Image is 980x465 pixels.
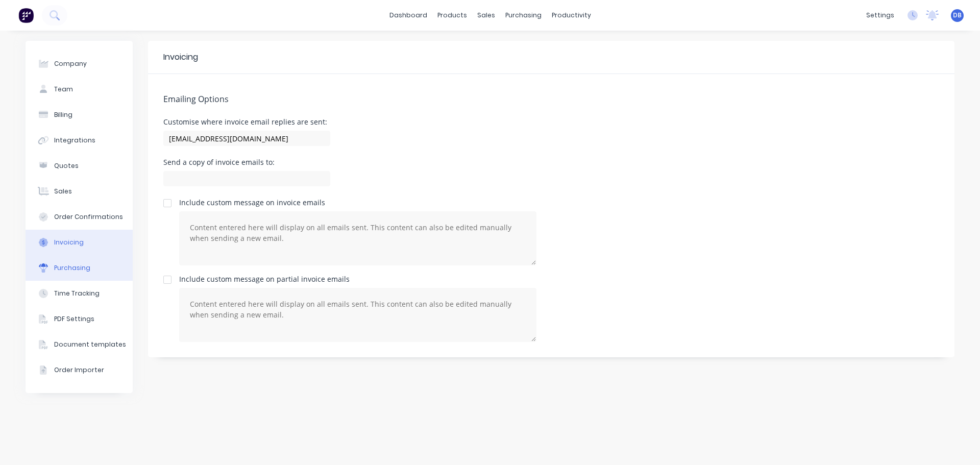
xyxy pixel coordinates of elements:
[18,8,34,23] img: Factory
[26,281,133,306] button: Time Tracking
[54,85,73,94] div: Team
[953,11,962,20] span: DB
[54,59,87,68] div: Company
[26,204,133,230] button: Order Confirmations
[26,332,133,357] button: Document templates
[432,8,472,23] div: products
[26,51,133,77] button: Company
[54,110,72,119] div: Billing
[54,238,84,247] div: Invoicing
[26,77,133,102] button: Team
[54,314,94,324] div: PDF Settings
[26,102,133,128] button: Billing
[26,357,133,383] button: Order Importer
[26,255,133,281] button: Purchasing
[179,199,536,206] div: Include custom message on invoice emails
[861,8,899,23] div: settings
[179,276,536,283] div: Include custom message on partial invoice emails
[26,230,133,255] button: Invoicing
[26,306,133,332] button: PDF Settings
[163,118,330,126] div: Customise where invoice email replies are sent:
[26,179,133,204] button: Sales
[54,289,100,298] div: Time Tracking
[54,212,123,222] div: Order Confirmations
[163,94,939,104] h5: Emailing Options
[54,365,104,375] div: Order Importer
[26,128,133,153] button: Integrations
[26,153,133,179] button: Quotes
[54,136,95,145] div: Integrations
[547,8,596,23] div: productivity
[54,263,90,273] div: Purchasing
[54,340,126,349] div: Document templates
[163,159,330,166] div: Send a copy of invoice emails to:
[472,8,500,23] div: sales
[500,8,547,23] div: purchasing
[54,187,72,196] div: Sales
[384,8,432,23] a: dashboard
[163,51,198,63] div: Invoicing
[54,161,79,170] div: Quotes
